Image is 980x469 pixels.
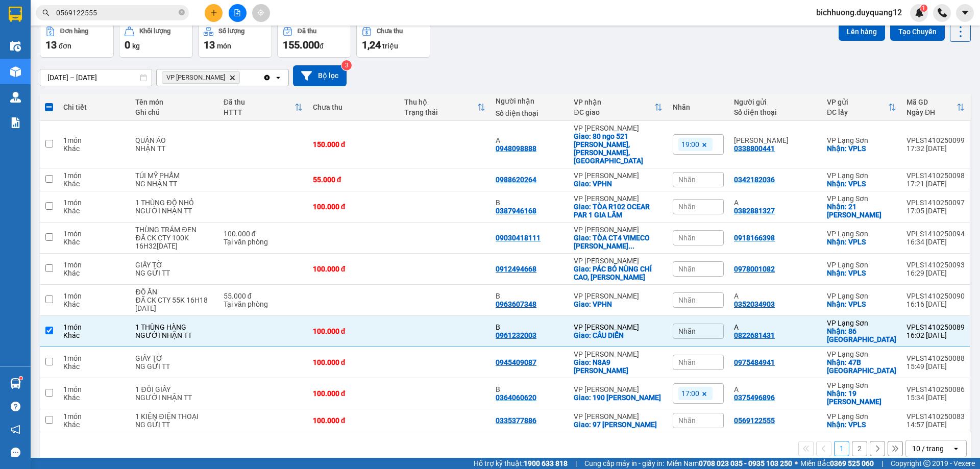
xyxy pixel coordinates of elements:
[678,265,696,273] span: Nhãn
[59,42,71,50] span: đơn
[496,393,536,402] div: 0364060620
[496,265,536,273] div: 0912494668
[827,108,888,116] div: ĐC lấy
[63,323,125,331] div: 1 món
[734,98,817,106] div: Người gửi
[734,265,775,273] div: 0978001082
[404,98,477,106] div: Thu hộ
[906,230,965,238] div: VPLS1410250094
[678,358,696,366] span: Nhãn
[827,292,896,300] div: VP Lạng Sơn
[906,393,965,402] div: 15:34 [DATE]
[574,292,663,300] div: VP [PERSON_NAME]
[119,21,193,58] button: Khối lượng0kg
[574,323,663,331] div: VP [PERSON_NAME]
[906,261,965,269] div: VPLS1410250093
[320,42,324,50] span: đ
[277,21,351,58] button: Đã thu155.000đ
[63,269,125,277] div: Khác
[135,136,213,144] div: QUẦN ÁO
[63,354,125,362] div: 1 món
[906,180,965,188] div: 17:21 [DATE]
[293,65,347,86] button: Bộ lọc
[229,75,235,81] svg: Delete
[952,445,960,453] svg: open
[135,108,213,116] div: Ghi chú
[313,327,394,335] div: 100.000 đ
[60,28,88,35] div: Đơn hàng
[377,28,403,35] div: Chưa thu
[135,261,213,269] div: GIẤY TỜ
[135,354,213,362] div: GIẤY TỜ
[827,171,896,180] div: VP Lạng Sơn
[496,416,536,425] div: 0335377886
[678,416,696,425] span: Nhãn
[920,5,927,12] sup: 1
[574,265,663,281] div: Giao: PÁC BÓ NÙNG CHÍ CAO, CAO BẰNG
[574,385,663,393] div: VP [PERSON_NAME]
[906,199,965,207] div: VPLS1410250097
[399,94,491,121] th: Toggle SortBy
[63,230,125,238] div: 1 món
[496,358,536,366] div: 0945409087
[496,323,563,331] div: B
[63,421,125,429] div: Khác
[217,42,231,50] span: món
[298,28,316,35] div: Đã thu
[574,421,663,429] div: Giao: 97 DƯƠNG VĂN BÉ
[313,176,394,184] div: 55.000 đ
[961,8,970,17] span: caret-down
[139,28,170,35] div: Khối lượng
[496,109,563,117] div: Số điện thoại
[135,180,213,188] div: NG NHẬN TT
[827,98,888,106] div: VP gửi
[681,389,699,398] span: 17:00
[10,378,21,389] img: warehouse-icon
[678,327,696,335] span: Nhãn
[827,319,896,327] div: VP Lạng Sơn
[63,103,125,111] div: Chi tiết
[313,389,394,398] div: 100.000 đ
[234,9,241,16] span: file-add
[179,8,185,18] span: close-circle
[906,207,965,215] div: 17:05 [DATE]
[906,98,957,106] div: Mã GD
[11,425,20,434] span: notification
[135,98,213,106] div: Tên món
[496,144,536,153] div: 0948098888
[938,8,947,17] img: phone-icon
[135,421,213,429] div: NG GỬI TT
[9,7,22,22] img: logo-vxr
[224,108,295,116] div: HTTT
[274,73,282,82] svg: open
[906,421,965,429] div: 14:57 [DATE]
[496,300,536,308] div: 0963607348
[10,92,21,103] img: warehouse-icon
[224,292,303,300] div: 55.000 đ
[204,39,215,51] span: 13
[205,4,223,22] button: plus
[224,98,295,106] div: Đã thu
[575,458,577,469] span: |
[574,226,663,234] div: VP [PERSON_NAME]
[63,238,125,246] div: Khác
[906,238,965,246] div: 16:34 [DATE]
[827,269,896,277] div: Nhận: VPLS
[734,393,775,402] div: 0375496896
[229,4,247,22] button: file-add
[734,108,817,116] div: Số điện thoại
[734,358,775,366] div: 0975484941
[257,9,264,16] span: aim
[496,234,541,242] div: 09030418111
[734,199,817,207] div: A
[906,136,965,144] div: VPLS1410250099
[827,389,896,406] div: Nhận: 19 MINH KHAI
[922,5,925,12] span: 1
[915,8,924,17] img: icon-new-feature
[906,412,965,421] div: VPLS1410250083
[198,21,272,58] button: Số lượng13món
[734,416,775,425] div: 0569122555
[574,257,663,265] div: VP [PERSON_NAME]
[827,350,896,358] div: VP Lạng Sơn
[40,21,114,58] button: Đơn hàng13đơn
